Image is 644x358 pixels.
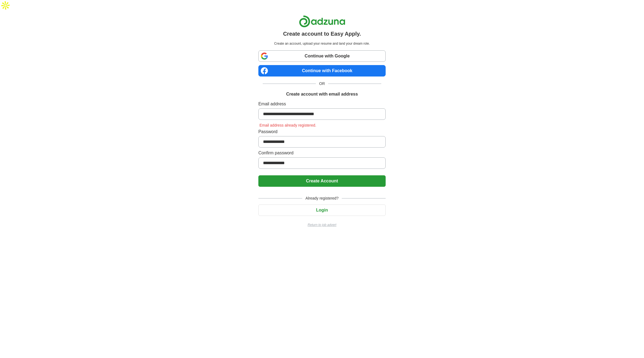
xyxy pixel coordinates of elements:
[299,15,345,27] img: Adzuna logo
[258,222,386,227] a: Return to job advert
[258,208,386,212] a: Login
[286,91,358,97] h1: Create account with email address
[258,128,386,135] label: Password
[258,150,386,156] label: Confirm password
[302,195,342,201] span: Already registered?
[258,175,386,187] button: Create Account
[259,41,385,46] p: Create an account, upload your resume and land your dream role.
[258,101,386,107] label: Email address
[258,123,318,127] span: Email address already registered.
[258,65,386,77] a: Continue with Facebook
[316,81,328,87] span: OR
[258,50,386,62] a: Continue with Google
[283,30,361,38] h1: Create account to Easy Apply.
[258,204,386,216] button: Login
